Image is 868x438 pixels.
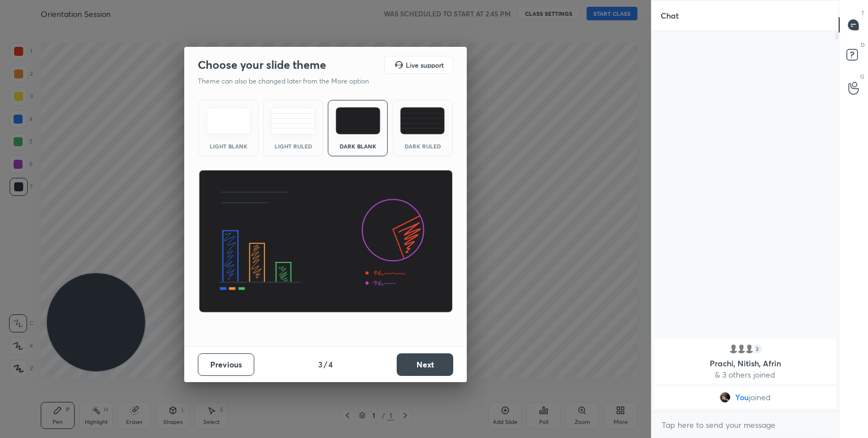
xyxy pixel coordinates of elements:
img: darkRuledTheme.de295e13.svg [400,107,445,134]
img: darkTheme.f0cc69e5.svg [336,107,380,134]
p: D [861,41,865,49]
img: lightRuledTheme.5fabf969.svg [271,107,315,134]
p: & 3 others joined [661,370,829,379]
img: default.png [736,343,747,354]
p: G [860,72,865,81]
div: Dark Ruled [400,143,445,149]
div: Light Blank [206,143,251,149]
img: default.png [744,343,755,354]
img: default.png [728,343,739,354]
img: lightTheme.e5ed3b09.svg [206,107,251,134]
p: Theme can also be changed later from the More option [198,76,381,86]
div: grid [652,336,839,411]
button: Next [397,353,453,376]
button: Previous [198,353,254,376]
h2: Choose your slide theme [198,58,326,72]
p: Chat [652,1,688,30]
h5: Live support [406,62,444,68]
img: darkThemeBanner.d06ce4a2.svg [198,170,453,313]
h4: 3 [318,358,323,370]
h4: 4 [328,358,333,370]
div: 3 [752,343,763,354]
span: joined [749,393,771,402]
p: Prachi, Nitish, Afrin [661,359,829,368]
div: Light Ruled [271,143,316,149]
img: a32ffa1e50e8473990e767c0591ae111.jpg [719,392,731,403]
span: You [735,393,749,402]
h4: / [324,358,327,370]
div: Dark Blank [335,143,380,149]
p: T [861,9,865,17]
